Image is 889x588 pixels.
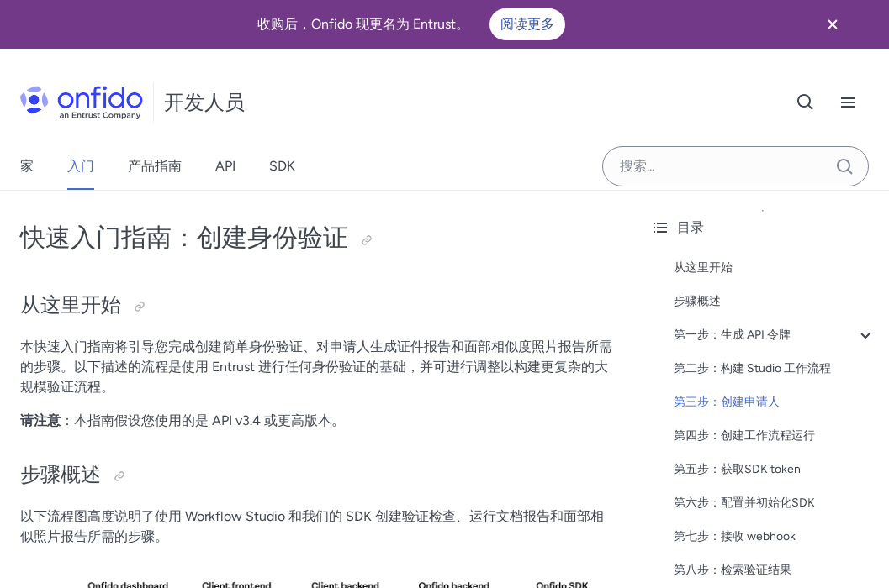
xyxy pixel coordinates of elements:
button: 关闭横幅 [802,3,864,45]
svg: 打开导航菜单按钮 [838,92,858,113]
font: 目录 [677,219,704,235]
font: 收购后，Onfido 现更名为 Entrust。 [257,16,469,32]
font: 本快速入门指南将引导您完成创建简单身份验证、对申请人生成证件报告和面部相似度照片报告所需的步骤。以下描述的流程是使用 Entrust 进行任何身份验证的基础，并可进行调整以构建更复杂的大规模验证流程。 [20,339,612,395]
button: 打开搜索按钮 [785,81,827,123]
a: 从这里开始 [674,258,876,278]
font: 第七步：接收 webhook [674,529,796,543]
font: 第六步：配置并初始化SDK [674,496,815,510]
a: 第三步：创建申请人 [674,392,876,412]
a: 步骤概述 [674,291,876,312]
a: 第一步：生成 API 令牌 [674,325,876,345]
a: API [215,143,235,190]
img: Onfido 标志 [20,86,143,119]
font: 产品指南 [128,158,182,174]
svg: 打开搜索按钮 [796,92,816,113]
a: SDK [269,143,295,190]
input: Onfido 搜索输入字段 [602,146,869,186]
a: 第四步：创建工作流程运行 [674,426,876,446]
font: 步骤概述 [674,294,721,308]
a: 阅读更多 [489,8,565,40]
a: 第二步：构建 Studio 工作流程 [674,359,876,379]
font: 第三步：创建申请人 [674,395,780,409]
font: 第八步：检索验证结果 [674,563,791,577]
font: 第五步：获取SDK token [674,462,801,476]
font: 请注意 [20,412,61,428]
font: 第一步：生成 API 令牌 [674,328,791,342]
button: 打开导航菜单按钮 [827,81,869,123]
font: 从这里开始 [674,260,733,275]
font: 家 [20,158,34,174]
font: 阅读更多 [500,16,554,32]
font: 以下流程图高度说明了使用 Workflow Studio 和我们的 SDK 创建验证检查、运行文档报告和面部相似照片报告所需的步骤。 [20,508,604,544]
a: 第六步：配置并初始化SDK [674,493,876,513]
font: SDK [269,158,295,174]
svg: 关闭横幅 [823,14,843,34]
a: 第八步：检索验证结果 [674,560,876,580]
font: 开发人员 [164,90,245,114]
font: 快速入门指南：创建身份验证 [20,222,348,253]
a: 家 [20,143,34,190]
a: 第七步：接收 webhook [674,527,876,547]
font: 步骤概述 [20,462,101,486]
font: 第四步：创建工作流程运行 [674,428,815,443]
font: 入门 [67,158,94,174]
font: ：本指南假设您使用的是 API v3.4 或更高版本。 [61,412,345,428]
a: 入门 [67,143,94,190]
font: API [215,158,235,174]
a: 产品指南 [128,143,182,190]
font: 从这里开始 [20,292,121,317]
font: 第二步：构建 Studio 工作流程 [674,361,831,375]
a: 第五步：获取SDK token [674,459,876,480]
